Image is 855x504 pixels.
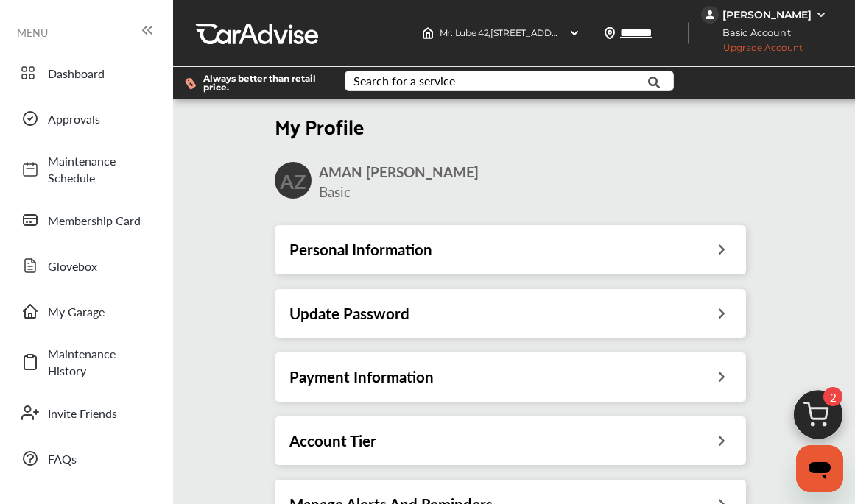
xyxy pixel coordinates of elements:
h2: AZ [280,168,306,194]
span: Glovebox [48,258,151,274]
span: Maintenance Schedule [48,152,151,186]
span: AMAN [PERSON_NAME] [319,162,479,182]
img: header-home-logo.8d720a4f.svg [422,27,434,39]
span: MENU [17,26,48,38]
span: Membership Card [48,212,151,229]
span: My Garage [48,303,151,320]
img: cart_icon.3d0951e8.svg [783,383,854,454]
a: Glovebox [13,246,158,285]
h2: My Profile [275,113,746,138]
span: Approvals [48,110,151,127]
img: location_vector.a44bc228.svg [604,27,616,39]
a: Approvals [13,99,158,138]
span: Mr. Lube 42 , [STREET_ADDRESS] [GEOGRAPHIC_DATA] , ON K2C 0B2 [440,27,728,38]
a: Maintenance Schedule [13,145,158,194]
a: My Garage [13,292,158,330]
a: Maintenance History [13,338,158,386]
h3: Payment Information [289,367,434,386]
h3: Personal Information [289,240,432,259]
a: Invite Friends [13,394,158,432]
img: dollor_label_vector.a70140d1.svg [185,77,196,90]
span: Basic Account [703,25,802,40]
iframe: Button to launch messaging window [796,445,843,492]
h3: Account Tier [289,431,376,450]
span: Dashboard [48,65,151,82]
a: FAQs [13,439,158,478]
img: header-divider.bc55588e.svg [688,22,689,44]
span: FAQs [48,450,151,467]
span: 2 [823,387,842,406]
span: Invite Friends [48,405,151,422]
a: Membership Card [13,201,158,239]
span: Upgrade Account [701,42,803,60]
img: header-down-arrow.9dd2ce7d.svg [569,27,580,39]
div: [PERSON_NAME] [722,8,812,21]
img: WGsFRI8htEPBVLJbROoPRyZpYNWhNONpIPPETTm6eUC0GeLEiAAAAAElFTkSuQmCC [815,9,827,21]
span: Always better than retail price. [203,74,321,92]
div: Search for a service [353,75,455,87]
span: Basic [319,182,351,202]
h3: Update Password [289,304,409,323]
a: Dashboard [13,54,158,92]
img: jVpblrzwTbfkPYzPPzSLxeg0AAAAASUVORK5CYII= [701,6,719,24]
span: Maintenance History [48,345,151,379]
